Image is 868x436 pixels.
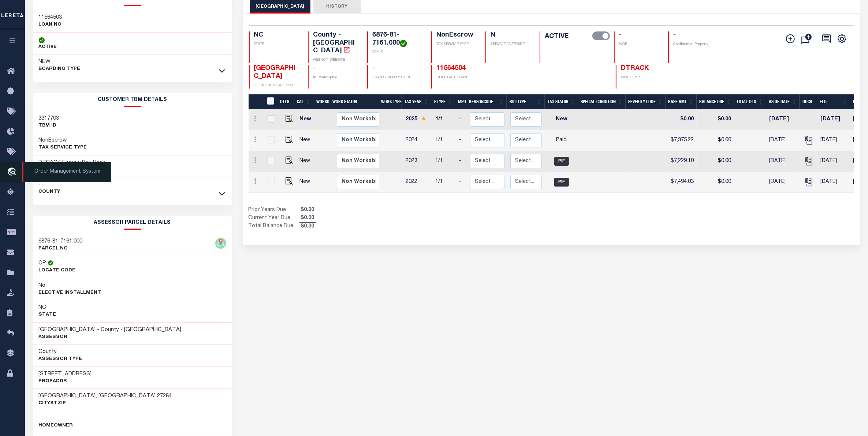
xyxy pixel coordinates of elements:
th: DTLS [277,94,294,109]
th: WorkQ [313,94,329,109]
th: MPO [455,94,466,109]
p: Homeowner [39,422,73,429]
span: $0.00 [299,206,316,214]
td: [DATE] [766,130,800,151]
td: $0.00 [697,172,734,193]
p: TBM ID [39,122,59,129]
th: Work Status [329,94,379,109]
td: 1/1 [432,130,456,151]
td: - [456,151,467,172]
p: Assessor [39,334,182,341]
p: LOAN NO [39,21,62,29]
th: Docs [800,94,817,109]
td: - [456,109,467,130]
td: 2025 [403,109,432,130]
a: 11564504 [436,65,466,72]
span: - [372,65,375,72]
td: Total Balance Due [249,222,299,230]
p: Tax Service Type [39,144,87,151]
th: BillType: activate to sort column ascending [507,94,545,109]
td: New [297,172,317,193]
span: DTRACK [621,65,649,72]
h3: - [39,415,73,422]
p: County [39,188,60,196]
td: - [456,172,467,193]
span: PIF [554,157,569,166]
td: New [297,130,317,151]
td: $7,375.22 [666,130,697,151]
p: Assessor Type [39,356,82,363]
p: SERVICE OVERRIDE [491,42,531,47]
span: - [673,32,676,38]
h3: - [39,181,60,188]
h3: 11564503 [39,14,62,21]
th: Work Type [378,94,402,109]
td: Prior Years Due [249,206,299,214]
h3: NonEscrow [39,137,87,144]
th: ELD: activate to sort column ascending [817,94,850,109]
p: PropAddr [39,378,92,385]
td: New [297,109,317,130]
h3: [GEOGRAPHIC_DATA], [GEOGRAPHIC_DATA] 27284 [39,392,172,400]
p: DUPLICATE LOAN [436,75,533,80]
h3: County [39,348,82,356]
p: PARCEL NO [39,245,83,252]
span: - [619,32,622,38]
span: $0.00 [299,223,316,231]
img: Star.svg [421,116,426,121]
td: 1/1 [432,109,456,130]
p: TAX SERVICE TYPE [436,42,477,47]
td: 1/1 [432,172,456,193]
td: $0.00 [697,130,734,151]
th: Severity Code: activate to sort column ascending [626,94,666,109]
p: Confidential Property [673,42,719,47]
h3: 3317703 [39,115,59,122]
h2: ASSESSOR PARCEL DETAILS [33,216,232,230]
td: [DATE] [766,172,800,193]
th: ReasonCode: activate to sort column ascending [466,94,507,109]
h3: No [39,282,46,289]
h3: [GEOGRAPHIC_DATA] - County - [GEOGRAPHIC_DATA] [39,326,182,334]
td: [DATE] [817,109,850,130]
td: New [297,151,317,172]
p: ACTIVE [39,44,57,51]
h3: 6876-81-7161.000 [39,238,83,245]
h3: [STREET_ADDRESS] [39,371,92,378]
h2: CUSTOMER TBM DETAILS [33,93,232,107]
span: [GEOGRAPHIC_DATA] [254,65,296,80]
p: State [39,311,56,319]
p: In Bankruptcy [313,75,358,80]
label: ACTIVE [545,31,569,42]
th: &nbsp;&nbsp;&nbsp;&nbsp;&nbsp;&nbsp;&nbsp;&nbsp;&nbsp;&nbsp; [249,94,262,109]
span: Order Management System [22,162,111,182]
h3: DTRACK,Escrow Pay Back [39,159,106,166]
th: Base Amt: activate to sort column ascending [666,94,697,109]
td: 2024 [403,130,432,151]
td: $7,229.10 [666,151,697,172]
p: TAX ID [372,50,422,55]
td: [DATE] [817,130,850,151]
h4: N [491,31,531,40]
th: &nbsp; [262,94,277,109]
span: $0.00 [299,214,316,222]
td: New [545,109,578,130]
th: Tax Status: activate to sort column ascending [545,94,578,109]
p: Elective Installment [39,289,101,297]
td: Paid [545,130,578,151]
th: As of Date: activate to sort column ascending [766,94,800,109]
h4: NonEscrow [436,31,477,40]
td: $0.00 [697,109,734,130]
span: PIF [554,178,569,187]
th: Special Condition: activate to sort column ascending [578,94,626,109]
i: travel_explore [7,168,19,177]
p: BOARDING TYPE [39,65,81,73]
th: Tax Year: activate to sort column ascending [402,94,431,109]
p: DELINQUENT AGENCY [254,83,299,89]
h3: NEW [39,58,81,65]
th: Balance Due: activate to sort column ascending [697,94,734,109]
h4: 6876-81-7161.000 [372,31,422,47]
span: - [313,65,316,72]
th: CAL: activate to sort column ascending [294,94,313,109]
td: $0.00 [697,151,734,172]
h4: NC [254,31,299,40]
